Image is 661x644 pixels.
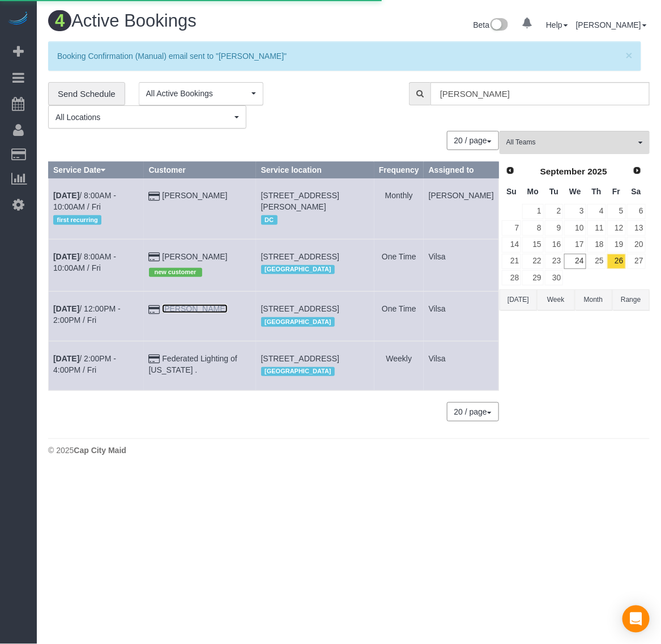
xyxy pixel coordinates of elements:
b: [DATE] [53,304,79,313]
td: Schedule date [49,341,144,390]
span: [STREET_ADDRESS] [261,252,339,261]
a: 23 [545,254,564,269]
td: Schedule date [49,239,144,291]
span: Monday [527,187,539,196]
b: [DATE] [53,252,79,261]
td: Customer [144,239,256,291]
th: Customer [144,162,256,178]
nav: Pagination navigation [447,131,499,150]
span: [GEOGRAPHIC_DATA] [261,367,335,376]
a: [DATE]/ 8:00AM - 10:00AM / Fri [53,252,116,272]
div: Open Intercom Messenger [622,605,650,633]
button: All Locations [48,105,246,129]
a: 22 [522,254,543,269]
img: Automaid Logo [7,11,29,27]
a: 28 [502,270,521,285]
a: 21 [502,254,521,269]
span: new customer [149,268,202,277]
div: © 2025 [48,445,650,456]
span: first recurring [53,215,101,224]
a: 4 [587,204,606,219]
span: [GEOGRAPHIC_DATA] [261,265,335,274]
span: All Locations [56,112,232,123]
a: 8 [522,220,543,236]
a: 14 [502,237,521,252]
h1: Active Bookings [48,11,340,31]
p: Booking Confirmation (Manual) email sent to "[PERSON_NAME]" [57,50,621,62]
a: Send Schedule [48,82,125,106]
td: Customer [144,341,256,390]
a: 3 [564,204,586,219]
span: Tuesday [549,187,558,196]
td: Frequency [374,292,424,341]
a: Beta [474,20,509,29]
td: Frequency [374,178,424,239]
a: [DATE]/ 12:00PM - 2:00PM / Fri [53,304,121,325]
a: 10 [564,220,586,236]
td: Service location [256,341,374,390]
span: [STREET_ADDRESS] [261,304,339,313]
button: Month [575,289,612,310]
button: Week [537,289,574,310]
th: Service location [256,162,374,178]
a: 16 [545,237,564,252]
a: [DATE]/ 8:00AM - 10:00AM / Fri [53,191,116,211]
i: Credit Card Payment [149,355,160,363]
a: [PERSON_NAME] [576,20,647,29]
a: 19 [607,237,626,252]
span: [STREET_ADDRESS][PERSON_NAME] [261,191,339,211]
a: 25 [587,254,606,269]
span: All Active Bookings [146,88,249,99]
td: Customer [144,178,256,239]
span: [GEOGRAPHIC_DATA] [261,317,335,326]
button: Range [612,289,650,310]
td: Assigned to [424,178,498,239]
td: Frequency [374,239,424,291]
a: [PERSON_NAME] [162,191,227,200]
span: Wednesday [569,187,581,196]
a: [PERSON_NAME] [162,252,227,261]
span: Saturday [632,187,641,196]
a: 13 [627,220,646,236]
span: Friday [612,187,620,196]
a: 27 [627,254,646,269]
a: 5 [607,204,626,219]
a: 2 [545,204,564,219]
i: Credit Card Payment [149,306,160,314]
a: 30 [545,270,564,285]
td: Service location [256,239,374,291]
span: Prev [506,166,515,175]
i: Credit Card Payment [149,193,160,201]
a: 24 [564,254,586,269]
span: 4 [48,10,71,31]
div: Location [261,262,369,277]
th: Service Date [49,162,144,178]
a: Prev [502,163,518,179]
a: 20 [627,237,646,252]
td: Service location [256,178,374,239]
span: All Teams [506,138,636,147]
b: [DATE] [53,191,79,200]
a: 12 [607,220,626,236]
td: Customer [144,292,256,341]
a: 17 [564,237,586,252]
button: All Teams [500,131,650,154]
a: 6 [627,204,646,219]
a: Federated Lighting of [US_STATE] . [149,354,237,374]
th: Frequency [374,162,424,178]
td: Frequency [374,341,424,390]
a: 11 [587,220,606,236]
a: Help [546,20,568,29]
td: Schedule date [49,292,144,341]
td: Schedule date [49,178,144,239]
td: Assigned to [424,239,498,291]
a: [PERSON_NAME] [162,304,227,313]
a: [DATE]/ 2:00PM - 4:00PM / Fri [53,354,116,374]
div: Location [261,364,369,379]
button: All Active Bookings [139,82,263,105]
a: 1 [522,204,543,219]
button: [DATE] [500,289,537,310]
ol: All Teams [500,131,650,148]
